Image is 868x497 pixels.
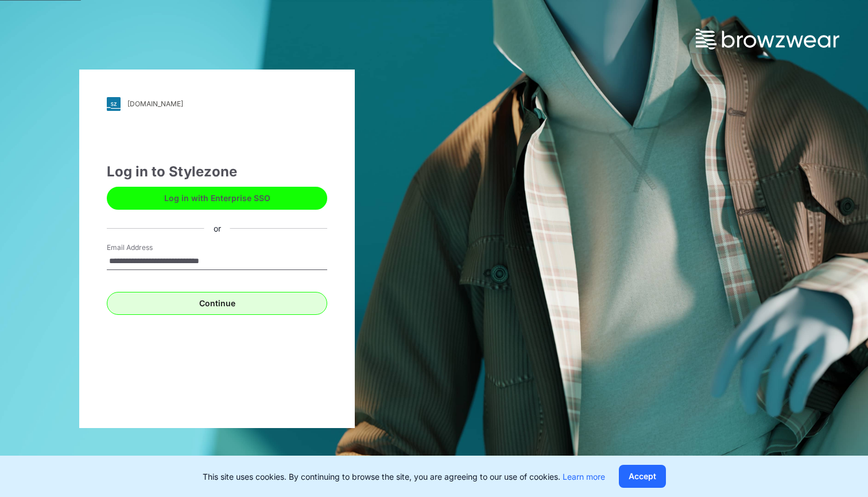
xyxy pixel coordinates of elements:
button: Accept [619,465,666,488]
img: svg+xml;base64,PHN2ZyB3aWR0aD0iMjgiIGhlaWdodD0iMjgiIHZpZXdCb3g9IjAgMCAyOCAyOCIgZmlsbD0ibm9uZSIgeG... [107,97,121,111]
p: This site uses cookies. By continuing to browse the site, you are agreeing to our use of cookies. [203,471,605,483]
a: Learn more [563,472,605,481]
button: Continue [107,292,327,315]
label: Email Address [107,242,187,253]
div: [DOMAIN_NAME] [127,99,183,108]
div: Log in to Stylezone [107,161,327,182]
div: or [204,222,230,234]
img: browzwear-logo.73288ffb.svg [696,29,839,49]
a: [DOMAIN_NAME] [107,97,327,111]
button: Log in with Enterprise SSO [107,187,327,210]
